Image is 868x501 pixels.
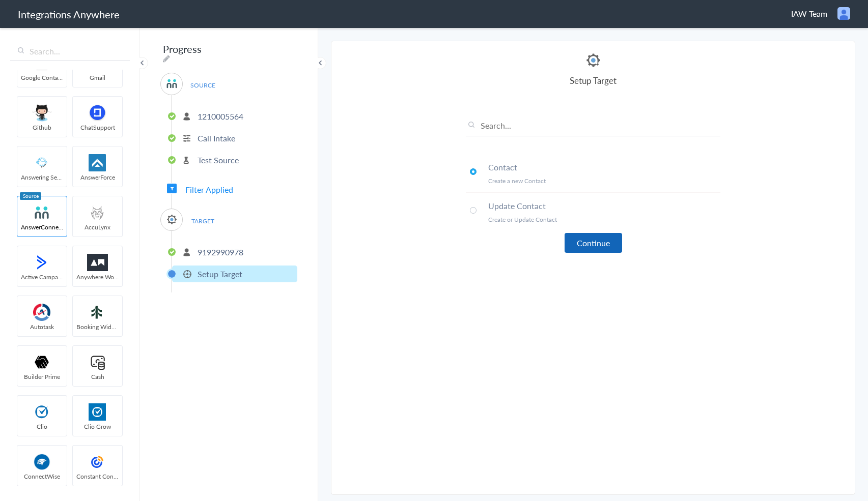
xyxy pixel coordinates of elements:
[73,273,122,281] span: Anywhere Works
[488,161,720,173] h4: Contact
[17,123,67,132] span: Github
[76,453,119,470] img: constant-contact.svg
[20,353,64,371] img: builder-prime-logo.svg
[183,214,222,228] span: TARGET
[73,372,122,381] span: Cash
[17,273,67,281] span: Active Campaign
[73,223,122,231] span: AccuLynx
[10,42,130,61] input: Search...
[17,472,67,481] span: ConnectWise
[76,353,119,371] img: cash-logo.svg
[73,472,122,481] span: Constant Contact
[17,223,67,231] span: AnswerConnect
[17,322,67,331] span: Autotask
[17,73,67,82] span: Google Contacts
[165,213,178,226] img: serviceminder-logo.svg
[198,268,242,280] p: Setup Target
[76,254,119,271] img: aww.png
[198,110,243,122] p: 1210005564
[20,104,64,122] img: github.png
[17,422,67,431] span: Clio
[165,77,178,90] img: answerconnect-logo.svg
[488,215,720,224] p: Create or Update Contact
[76,204,119,221] img: acculynx-logo.svg
[466,74,720,86] h4: Setup Target
[17,372,67,381] span: Builder Prime
[837,7,850,20] img: user.png
[466,120,720,136] input: Search...
[76,104,119,122] img: chatsupport-icon.svg
[791,8,827,19] span: IAW Team
[20,304,64,321] img: autotask.png
[185,184,233,195] span: Filter Applied
[198,132,235,144] p: Call Intake
[584,51,602,69] img: serviceminder-logo.svg
[73,422,122,431] span: Clio Grow
[73,73,122,82] span: Gmail
[18,7,120,21] h1: Integrations Anywhere
[20,154,64,171] img: Answering_service.png
[20,254,64,271] img: active-campaign-logo.svg
[198,154,239,166] p: Test Source
[76,403,119,421] img: Clio.jpg
[488,176,720,185] p: Create a new Contact
[73,173,122,182] span: AnswerForce
[488,200,720,212] h4: Update Contact
[198,246,243,258] p: 9192990978
[76,154,119,171] img: af-app-logo.svg
[73,123,122,132] span: ChatSupport
[20,453,64,470] img: connectwise.png
[76,304,119,321] img: Setmore_Logo.svg
[17,173,67,182] span: Answering Service
[20,204,64,221] img: answerconnect-logo.svg
[183,78,222,92] span: SOURCE
[73,322,122,331] span: Booking Widget
[20,403,64,421] img: clio-logo.svg
[565,233,622,253] button: Continue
